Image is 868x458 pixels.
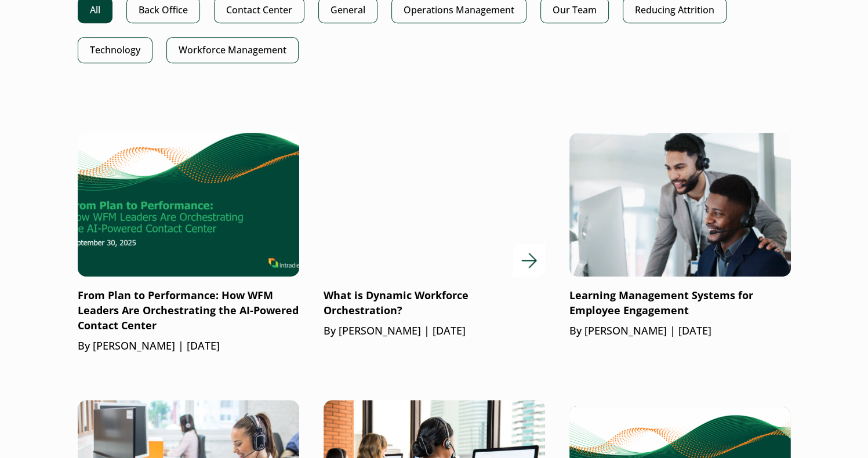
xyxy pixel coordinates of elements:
a: What is Dynamic Workforce Orchestration?By [PERSON_NAME] | [DATE] [324,133,545,339]
p: What is Dynamic Workforce Orchestration? [324,288,545,318]
a: Technology [78,37,152,63]
p: Learning Management Systems for Employee Engagement [569,288,791,318]
a: Workforce Management [166,37,299,63]
a: From Plan to Performance: How WFM Leaders Are Orchestrating the AI-Powered Contact CenterBy [PERS... [78,133,299,354]
p: By [PERSON_NAME] | [DATE] [78,339,299,354]
p: By [PERSON_NAME] | [DATE] [324,323,545,339]
p: By [PERSON_NAME] | [DATE] [569,323,791,339]
a: Learning Management Systems for Employee EngagementBy [PERSON_NAME] | [DATE] [569,133,791,339]
p: From Plan to Performance: How WFM Leaders Are Orchestrating the AI-Powered Contact Center [78,288,299,333]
